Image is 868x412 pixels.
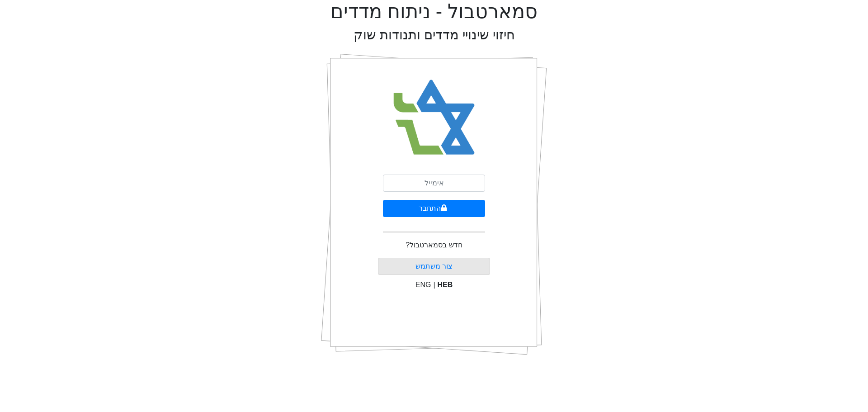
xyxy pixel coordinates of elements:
[383,200,485,217] button: התחבר
[385,68,483,167] img: Smart Bull
[433,281,435,289] span: |
[415,262,453,270] a: צור משתמש
[383,175,485,192] input: אימייל
[378,258,491,275] button: צור משתמש
[438,281,453,289] span: HEB
[354,27,515,43] h2: חיזוי שינויי מדדים ותנודות שוק
[415,281,431,289] span: ENG
[406,240,462,251] p: חדש בסמארטבול?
